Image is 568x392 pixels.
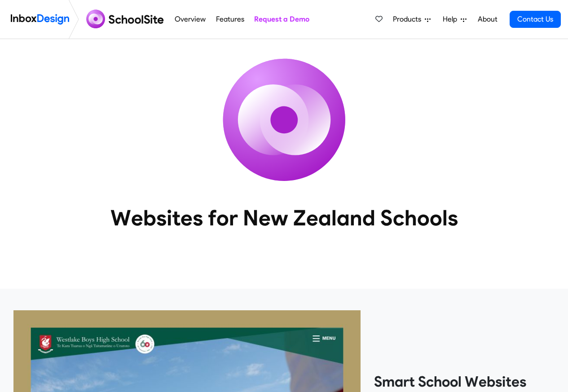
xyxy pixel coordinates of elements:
[374,373,555,391] heading: Smart School Websites
[203,39,365,201] img: icon_schoolsite.svg
[172,10,208,28] a: Overview
[213,10,247,28] a: Features
[443,14,461,25] span: Help
[251,10,312,28] a: Request a Demo
[393,14,425,25] span: Products
[510,11,561,28] a: Contact Us
[439,10,470,28] a: Help
[389,10,434,28] a: Products
[71,204,498,231] heading: Websites for New Zealand Schools
[475,10,500,28] a: About
[83,9,170,30] img: schoolsite logo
